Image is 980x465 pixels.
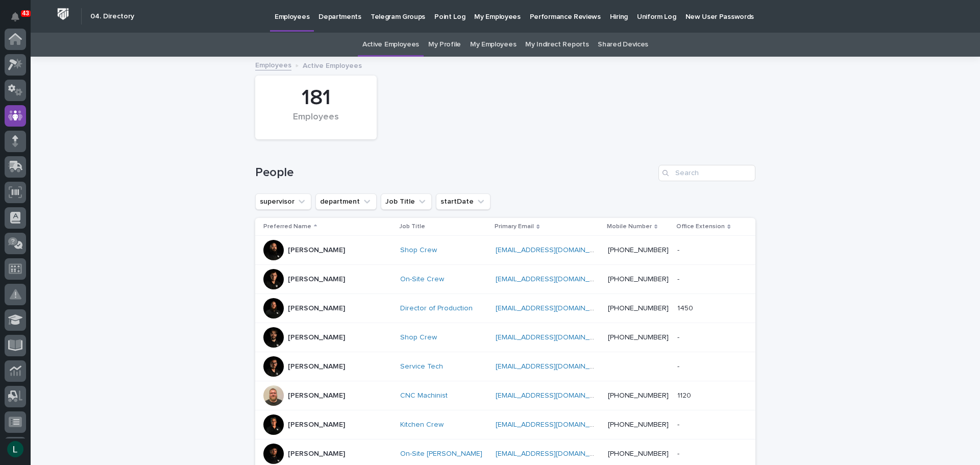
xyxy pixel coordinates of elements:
a: On-Site [PERSON_NAME] [400,450,482,458]
tr: [PERSON_NAME]Service Tech [EMAIL_ADDRESS][DOMAIN_NAME] -- [255,352,755,381]
a: [PHONE_NUMBER] [608,247,669,254]
a: [PHONE_NUMBER] [608,392,669,399]
button: users-avatar [5,438,26,460]
input: Search [658,165,755,181]
div: Notifications43 [13,12,26,29]
button: Job Title [381,193,432,210]
tr: [PERSON_NAME]Kitchen Crew [EMAIL_ADDRESS][DOMAIN_NAME] [PHONE_NUMBER]-- [255,410,755,439]
p: - [677,360,681,371]
a: [EMAIL_ADDRESS][DOMAIN_NAME] [496,305,611,312]
a: Employees [255,59,291,70]
a: My Employees [470,33,516,57]
a: [PHONE_NUMBER] [608,421,669,428]
a: [PHONE_NUMBER] [608,450,669,457]
p: [PERSON_NAME] [288,421,345,429]
p: [PERSON_NAME] [288,275,345,284]
div: Employees [273,112,359,133]
p: [PERSON_NAME] [288,246,345,255]
a: [EMAIL_ADDRESS][DOMAIN_NAME] [496,334,611,341]
p: - [677,419,681,429]
a: [EMAIL_ADDRESS][DOMAIN_NAME] [496,276,611,283]
a: CNC Machinist [400,391,448,400]
p: Mobile Number [607,221,652,232]
p: Job Title [399,221,425,232]
p: 43 [22,10,29,17]
a: Service Tech [400,362,443,371]
a: [EMAIL_ADDRESS][DOMAIN_NAME] [496,363,611,370]
p: Primary Email [495,221,534,232]
a: [EMAIL_ADDRESS][DOMAIN_NAME] [496,450,611,457]
a: [EMAIL_ADDRESS][DOMAIN_NAME] [496,421,611,428]
p: Office Extension [676,221,725,232]
button: Notifications [5,6,26,28]
p: - [677,273,681,284]
p: [PERSON_NAME] [288,391,345,400]
p: [PERSON_NAME] [288,333,345,342]
p: [PERSON_NAME] [288,304,345,313]
a: [PHONE_NUMBER] [608,305,669,312]
a: [EMAIL_ADDRESS][DOMAIN_NAME] [496,247,611,254]
p: Active Employees [303,59,362,70]
a: Shop Crew [400,246,437,255]
a: Director of Production [400,304,473,313]
a: Active Employees [362,33,419,57]
tr: [PERSON_NAME]CNC Machinist [EMAIL_ADDRESS][DOMAIN_NAME] [PHONE_NUMBER]11201120 [255,381,755,410]
tr: [PERSON_NAME]On-Site Crew [EMAIL_ADDRESS][DOMAIN_NAME] [PHONE_NUMBER]-- [255,265,755,294]
h2: 04. Directory [90,12,134,21]
a: [EMAIL_ADDRESS][DOMAIN_NAME] [496,392,611,399]
a: [PHONE_NUMBER] [608,334,669,341]
p: - [677,448,681,458]
a: My Indirect Reports [525,33,589,57]
a: My Profile [428,33,461,57]
p: Preferred Name [263,221,311,232]
tr: [PERSON_NAME]Shop Crew [EMAIL_ADDRESS][DOMAIN_NAME] [PHONE_NUMBER]-- [255,236,755,265]
tr: [PERSON_NAME]Shop Crew [EMAIL_ADDRESS][DOMAIN_NAME] [PHONE_NUMBER]-- [255,323,755,352]
p: [PERSON_NAME] [288,362,345,371]
img: Workspace Logo [54,5,72,23]
p: [PERSON_NAME] [288,450,345,458]
h1: People [255,165,654,180]
a: [PHONE_NUMBER] [608,276,669,283]
button: startDate [436,193,491,210]
a: Shop Crew [400,333,437,342]
p: - [677,244,681,255]
a: Kitchen Crew [400,421,444,429]
a: Shared Devices [598,33,648,57]
div: 181 [273,85,359,111]
a: On-Site Crew [400,275,444,284]
p: 1120 [677,389,693,400]
button: supervisor [255,193,311,210]
tr: [PERSON_NAME]Director of Production [EMAIL_ADDRESS][DOMAIN_NAME] [PHONE_NUMBER]14501450 [255,294,755,323]
p: - [677,331,681,342]
button: department [315,193,377,210]
p: 1450 [677,302,695,313]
